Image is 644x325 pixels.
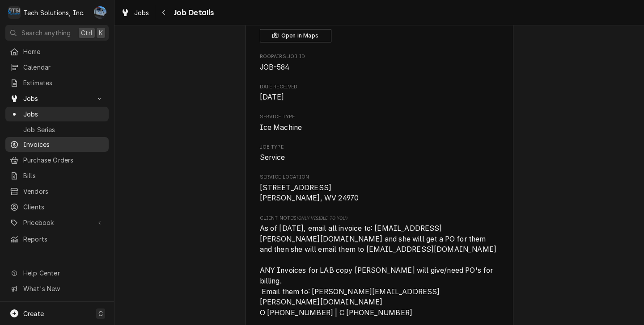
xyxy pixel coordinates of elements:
a: Home [5,44,109,59]
span: (Only Visible to You) [297,216,347,221]
div: Service Location [260,174,499,204]
span: Bills [23,171,104,180]
span: Jobs [134,8,149,17]
span: Service Location [260,183,499,204]
div: Tech Solutions, Inc. [23,8,85,17]
button: Navigate back [157,5,171,20]
span: Jobs [23,109,104,119]
span: Service Type [260,122,499,133]
span: Roopairs Job ID [260,53,499,60]
a: Job Series [5,122,109,137]
span: K [99,28,103,37]
span: [DATE] [260,93,284,101]
span: Calendar [23,62,104,72]
span: Job Series [23,125,104,134]
span: Date Received [260,92,499,103]
a: Go to Jobs [5,91,109,106]
a: Clients [5,200,109,214]
div: Roopairs Job ID [260,53,499,72]
a: Jobs [5,107,109,121]
span: Estimates [23,78,104,87]
span: [STREET_ADDRESS] [PERSON_NAME], WV 24970 [260,183,359,203]
span: Job Type [260,144,499,151]
div: Tech Solutions, Inc.'s Avatar [8,6,21,19]
a: Purchase Orders [5,153,109,167]
span: C [98,309,103,318]
span: Home [23,47,104,56]
a: Calendar [5,60,109,75]
span: Vendors [23,187,104,196]
span: Reports [23,234,104,244]
span: Pricebook [23,218,91,227]
div: JP [94,6,106,19]
span: What's New [23,284,103,293]
a: Reports [5,232,109,246]
span: Create [23,310,44,317]
span: JOB-584 [260,63,290,71]
div: Job Type [260,144,499,163]
button: Open in Maps [260,29,331,42]
div: Service Type [260,113,499,133]
span: Ctrl [81,28,93,37]
div: Date Received [260,83,499,103]
div: Joe Paschal's Avatar [94,6,106,19]
div: T [8,6,21,19]
span: Clients [23,202,104,212]
a: Jobs [117,5,153,20]
a: Estimates [5,75,109,90]
a: Bills [5,168,109,183]
span: Service Type [260,113,499,121]
span: Roopairs Job ID [260,62,499,73]
span: Job Details [171,7,214,19]
a: Go to Pricebook [5,215,109,230]
span: Ice Machine [260,123,302,132]
span: Search anything [21,28,71,37]
span: Purchase Orders [23,155,104,165]
span: Client Notes [260,215,499,222]
a: Invoices [5,137,109,152]
span: Date Received [260,83,499,91]
a: Vendors [5,184,109,199]
span: Job Type [260,152,499,163]
a: Go to What's New [5,281,109,296]
a: Go to Help Center [5,266,109,280]
button: Search anythingCtrlK [5,25,109,41]
span: Service [260,153,285,162]
span: Invoices [23,140,104,149]
span: Service Location [260,174,499,181]
span: Help Center [23,268,103,278]
span: Jobs [23,94,91,103]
